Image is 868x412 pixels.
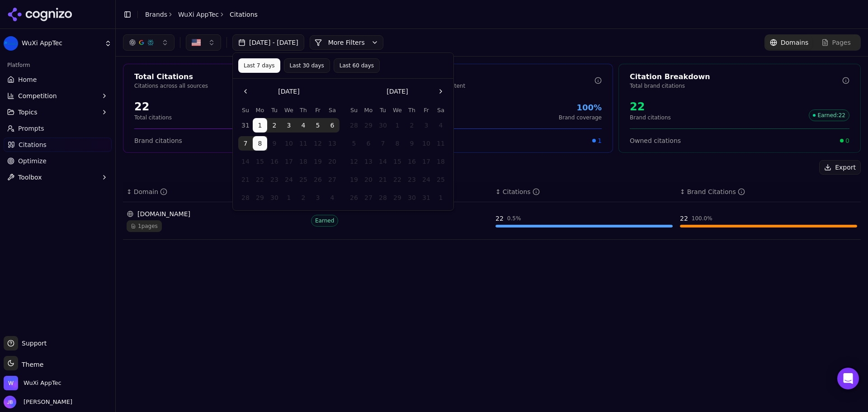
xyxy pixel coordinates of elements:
span: Optimize [18,156,47,166]
button: Saturday, September 6th, 2025, selected [325,118,340,133]
span: 1 [598,136,602,145]
button: Go to the Previous Month [238,84,253,99]
span: WuXi AppTec [22,39,101,47]
img: Josef Bookert [4,396,16,408]
button: Thursday, September 4th, 2025, selected [296,118,311,133]
div: Platform [4,58,112,72]
th: Thursday [405,106,419,114]
button: Last 7 days [238,58,280,73]
span: Home [18,75,37,84]
div: 100.0 % [692,215,712,222]
span: 1 pages [127,220,162,232]
button: Export [819,160,861,175]
div: ↕Brand Citations [680,187,857,196]
div: 22 [134,99,172,114]
th: Saturday [434,106,448,114]
span: Pages [832,38,851,47]
span: Citations [19,140,47,149]
nav: breadcrumb [145,10,258,19]
button: Friday, September 5th, 2025, selected [311,118,325,133]
span: Brand citations [134,136,182,145]
button: More Filters [310,35,383,50]
button: Today, Monday, September 8th, 2025, selected [253,136,267,151]
p: Citations across all sources [134,82,347,90]
a: Home [4,72,112,87]
div: ↕Citations [495,187,673,196]
p: Unique domains citing content [382,82,594,90]
button: Last 30 days [284,58,330,73]
span: Theme [18,361,43,368]
div: Citations [503,187,540,196]
span: 0 [845,136,849,145]
p: Brand coverage [559,114,602,121]
img: WuXi AppTec [4,36,18,51]
div: 0.5 % [507,215,521,222]
th: Friday [311,106,325,114]
button: Open user button [4,396,72,408]
div: 100% [559,101,602,114]
th: Monday [361,106,376,114]
div: Open Intercom Messenger [837,368,859,389]
div: Brand Citations [687,187,745,196]
p: Brand citations [630,114,671,121]
button: Go to the Next Month [434,84,448,99]
button: Toolbox [4,170,112,185]
span: Topics [18,108,38,117]
p: Total brand citations [630,82,842,90]
div: Citation Breakdown [630,71,842,82]
th: Thursday [296,106,311,114]
th: brandCitationCount [676,182,861,202]
span: Earned : 22 [809,109,849,121]
th: Tuesday [376,106,390,114]
th: Sunday [238,106,253,114]
div: 22 [680,214,688,223]
th: Monday [253,106,267,114]
div: Domain [134,187,167,196]
div: 22 [495,214,504,223]
a: WuXi AppTec [178,10,219,19]
img: WuXi AppTec [4,376,18,390]
table: October 2025 [347,106,448,205]
div: 22 [630,99,671,114]
span: WuXi AppTec [24,379,61,387]
button: Wednesday, September 3rd, 2025, selected [282,118,296,133]
button: Sunday, September 7th, 2025, selected [238,136,253,151]
button: Competition [4,89,112,103]
button: Tuesday, September 2nd, 2025, selected [267,118,282,133]
a: Brands [145,11,167,18]
span: Toolbox [18,173,42,182]
th: Saturday [325,106,340,114]
th: Friday [419,106,434,114]
th: domain [123,182,307,202]
th: Wednesday [390,106,405,114]
span: Citations [230,10,258,19]
a: Optimize [4,154,112,168]
button: Sunday, August 31st, 2025 [238,118,253,133]
a: Citations [4,137,112,152]
button: Open organization switcher [4,376,61,390]
div: ↕Domain [127,187,304,196]
img: US [192,38,201,47]
span: Domains [781,38,809,47]
span: [PERSON_NAME] [20,398,72,406]
div: Domain Coverage [382,71,594,82]
div: Data table [123,182,861,240]
table: September 2025 [238,106,340,205]
th: totalCitationCount [492,182,676,202]
th: Wednesday [282,106,296,114]
div: [DOMAIN_NAME] [127,209,304,218]
button: Last 60 days [334,58,380,73]
p: Total citations [134,114,172,121]
button: Topics [4,105,112,119]
button: [DATE] - [DATE] [232,34,304,51]
span: Support [18,339,47,348]
th: Sunday [347,106,361,114]
span: Owned citations [630,136,681,145]
button: Monday, September 1st, 2025, selected [253,118,267,133]
a: Prompts [4,121,112,136]
div: Total Citations [134,71,347,82]
span: Earned [311,215,338,227]
th: Tuesday [267,106,282,114]
span: Prompts [18,124,44,133]
span: Competition [18,91,57,100]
